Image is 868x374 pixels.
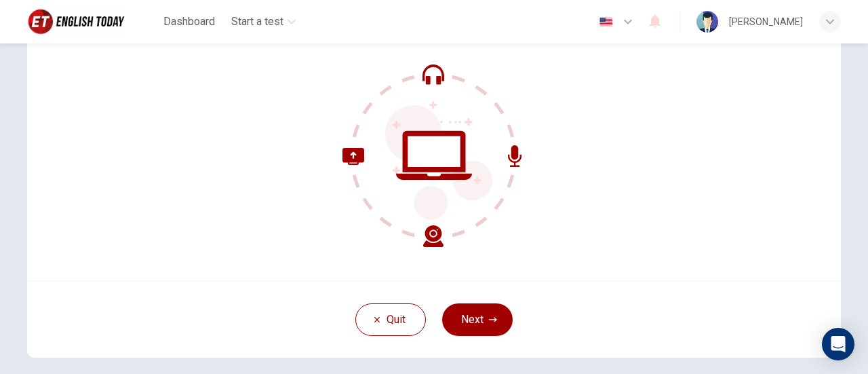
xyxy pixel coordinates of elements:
[226,10,301,34] button: Start a test
[696,11,718,33] img: Profile picture
[442,303,513,336] button: Next
[355,303,426,336] button: Quit
[231,14,283,30] span: Start a test
[163,14,215,30] span: Dashboard
[822,328,854,360] div: Open Intercom Messenger
[27,8,127,35] img: English Today logo
[729,14,803,30] div: [PERSON_NAME]
[27,8,158,35] a: English Today logo
[597,17,614,27] img: en
[158,10,220,34] button: Dashboard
